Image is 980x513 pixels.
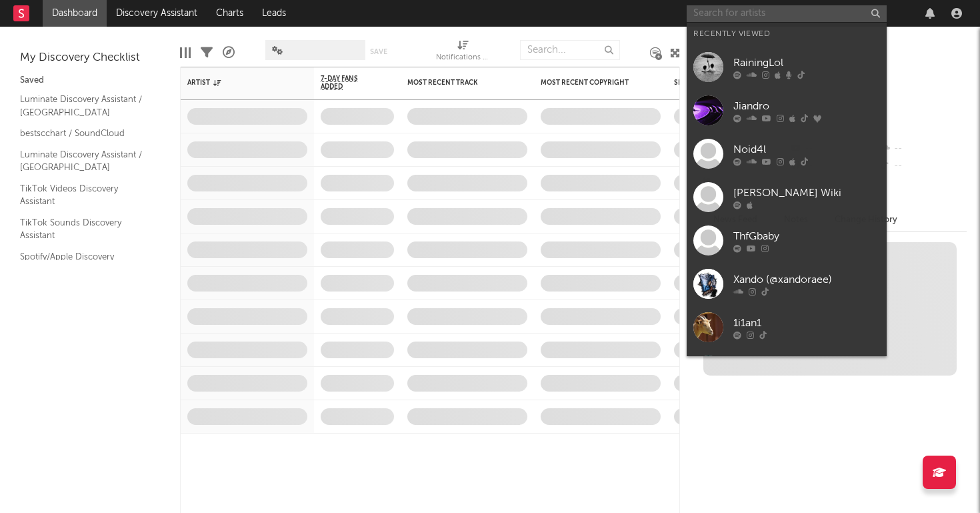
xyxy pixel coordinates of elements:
a: Luminate Discovery Assistant / [GEOGRAPHIC_DATA] [20,92,147,119]
a: Spotify/Apple Discovery Assistant [20,249,147,277]
div: Artist [187,79,287,87]
a: TikTok Sounds Discovery Assistant [20,215,147,243]
input: Search for artists [687,5,887,22]
div: Spotify Monthly Listeners [674,79,774,87]
div: Notifications (Artist) [436,33,489,72]
div: 1i1an1 [733,315,880,331]
span: 7-Day Fans Added [321,75,374,91]
div: Filters [201,33,213,72]
a: Noid4l [687,132,887,175]
div: Recently Viewed [693,26,880,42]
div: Notifications (Artist) [436,50,489,66]
div: Most Recent Copyright [541,79,641,87]
div: Noid4l [733,141,880,157]
input: Search... [520,40,620,60]
div: Saved [20,73,160,89]
a: AIM WIND X [687,349,887,392]
div: RainingLol [733,55,880,71]
a: Luminate Discovery Assistant / [GEOGRAPHIC_DATA] [20,147,147,175]
a: RainingLol [687,45,887,89]
div: Xando (@xandoraee) [733,272,880,288]
div: Edit Columns [180,33,191,72]
a: 1i1an1 [687,306,887,349]
a: Jiandro [687,89,887,132]
div: -- [878,157,967,175]
a: TikTok Videos Discovery Assistant [20,181,147,209]
div: Most Recent Track [407,79,507,87]
div: A&R Pipeline [223,33,235,72]
a: ThfGbaby [687,219,887,262]
a: bestscchart / SoundCloud [20,126,147,141]
div: Jiandro [733,98,880,114]
div: ThfGbaby [733,228,880,244]
a: [PERSON_NAME] Wiki [687,175,887,219]
div: My Discovery Checklist [20,50,160,66]
a: Xando (@xandoraee) [687,262,887,306]
button: Save [370,48,387,55]
div: -- [878,140,967,157]
div: [PERSON_NAME] Wiki [733,185,880,201]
